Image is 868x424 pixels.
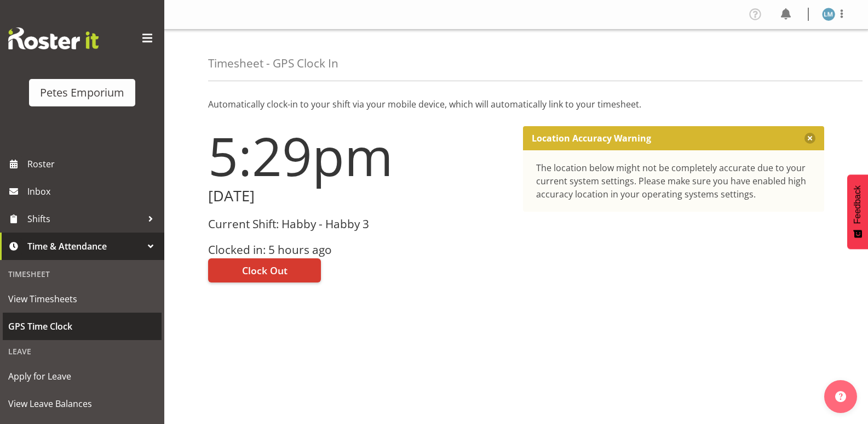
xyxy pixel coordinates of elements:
a: View Timesheets [3,285,162,313]
span: Roster [27,156,159,172]
div: Timesheet [3,263,162,285]
div: The location below might not be completely accurate due to your current system settings. Please m... [536,161,812,201]
h3: Current Shift: Habby - Habby 3 [208,218,510,230]
span: Inbox [27,183,159,200]
h3: Clocked in: 5 hours ago [208,244,510,256]
button: Close message [804,133,815,144]
h1: 5:29pm [208,126,510,185]
img: lianne-morete5410.jpg [822,8,835,21]
img: Rosterit website logo [8,27,99,49]
span: Apply for Leave [8,368,156,385]
div: Leave [3,340,162,363]
a: GPS Time Clock [3,313,162,340]
span: Feedback [853,185,863,224]
span: GPS Time Clock [8,318,156,335]
a: Apply for Leave [3,363,162,390]
p: Location Accuracy Warning [532,133,651,144]
h4: Timesheet - GPS Clock In [208,57,338,70]
button: Feedback - Show survey [847,174,868,249]
p: Automatically clock-in to your shift via your mobile device, which will automatically link to you... [208,98,824,111]
div: Petes Emporium [40,84,124,101]
h2: [DATE] [208,188,510,205]
a: View Leave Balances [3,390,162,417]
span: Clock Out [242,263,288,278]
img: help-xxl-2.png [835,391,846,402]
span: Shifts [27,211,142,227]
button: Clock Out [208,258,321,282]
span: View Leave Balances [8,395,156,412]
span: Time & Attendance [27,238,142,255]
span: View Timesheets [8,291,156,307]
